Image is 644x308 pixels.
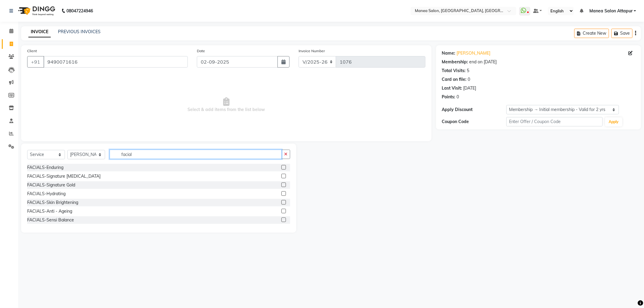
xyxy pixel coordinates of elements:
[605,117,622,126] button: Apply
[27,75,425,135] span: Select & add items from the list below
[27,173,101,179] div: FACIALS-Signature [MEDICAL_DATA]
[66,2,93,19] b: 08047224946
[442,94,456,100] div: Points:
[58,29,101,34] a: PREVIOUS INVOICES
[589,8,633,14] span: Manea Salon Attapur
[457,94,459,100] div: 0
[27,191,66,197] div: FACIALS-Hydrating
[28,27,51,37] a: INVOICE
[611,29,633,38] button: Save
[442,76,467,83] div: Card on file:
[467,68,469,74] div: 5
[27,208,72,214] div: FACIALS-Anti - Ageing
[442,106,506,113] div: Apply Discount
[442,119,506,125] div: Coupon Code
[442,68,466,74] div: Total Visits:
[110,150,282,159] input: Search or Scan
[27,217,74,223] div: FACIALS-Sensi Balance
[468,76,470,83] div: 0
[442,59,468,65] div: Membership:
[574,29,609,38] button: Create New
[463,85,476,91] div: [DATE]
[442,50,456,56] div: Name:
[457,50,491,56] a: [PERSON_NAME]
[299,48,325,54] label: Invoice Number
[506,117,603,126] input: Enter Offer / Coupon Code
[197,48,205,54] label: Date
[15,2,57,19] img: logo
[442,85,462,91] div: Last Visit:
[27,182,75,188] div: FACIALS-Signature Gold
[27,48,37,54] label: Client
[27,56,44,68] button: +91
[27,164,63,171] div: FACIALS-Enduring
[469,59,497,65] div: end on [DATE]
[27,199,78,206] div: FACIALS-Skin Brightening
[43,56,188,68] input: Search by Name/Mobile/Email/Code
